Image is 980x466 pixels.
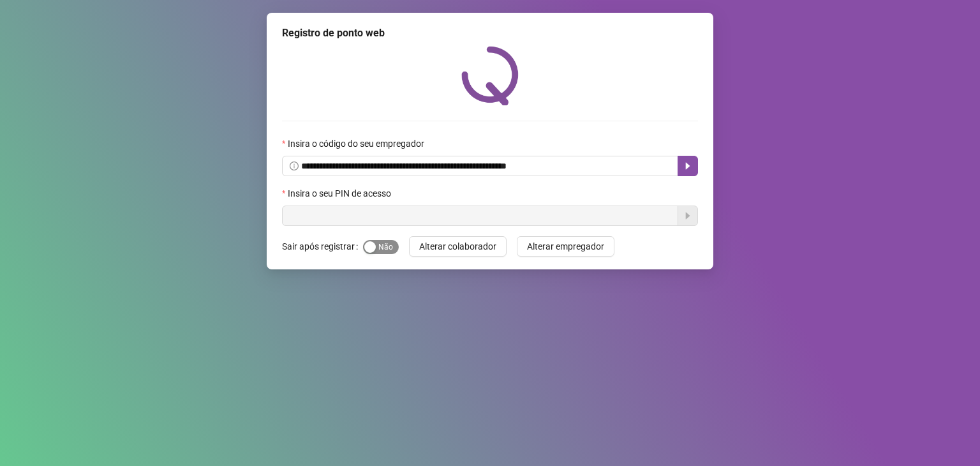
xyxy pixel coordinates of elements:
label: Insira o seu PIN de acesso [282,186,399,200]
label: Sair após registrar [282,236,363,257]
label: Insira o código do seu empregador [282,137,433,151]
button: Alterar colaborador [409,236,507,257]
span: Alterar colaborador [419,239,496,253]
button: Alterar empregador [517,236,614,257]
span: caret-right [683,161,693,171]
img: QRPoint [461,46,519,105]
span: Alterar empregador [527,239,604,253]
div: Registro de ponto web [282,26,698,41]
span: info-circle [290,162,299,170]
